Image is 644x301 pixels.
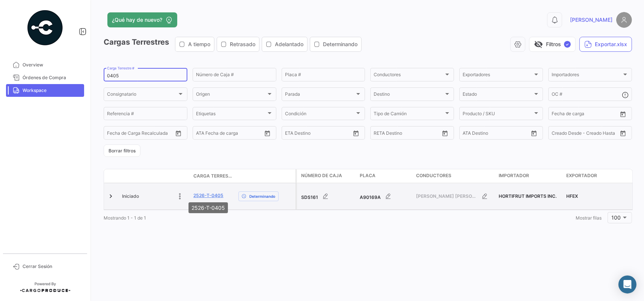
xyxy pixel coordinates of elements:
[107,12,177,27] button: ¿Qué hay de nuevo?
[23,87,81,94] span: Workspace
[618,275,636,293] div: Abrir Intercom Messenger
[23,62,81,68] span: Overview
[275,41,303,48] span: Adelantado
[463,73,533,78] span: Exportadores
[119,173,190,179] datatable-header-cell: Estado
[552,131,581,137] input: Creado Desde
[357,169,413,183] datatable-header-cell: Placa
[193,173,232,179] span: Carga Terrestre #
[175,37,214,51] button: A tiempo
[617,128,629,139] button: Open calendar
[301,172,342,179] span: Número de Caja
[496,169,563,183] datatable-header-cell: Importador
[350,128,362,139] button: Open calendar
[104,37,364,52] h3: Cargas Terrestres
[107,93,177,98] span: Consignatario
[552,73,622,78] span: Importadores
[190,170,235,182] datatable-header-cell: Carga Terrestre #
[563,169,631,183] datatable-header-cell: Exportador
[230,41,255,48] span: Retrasado
[534,40,543,49] span: visibility_off
[173,128,184,139] button: Open calendar
[217,37,259,51] button: Retrasado
[235,173,296,179] datatable-header-cell: Delay Status
[304,131,335,137] input: Hasta
[528,128,540,139] button: Open calendar
[586,131,617,137] input: Creado Hasta
[285,131,299,137] input: Desde
[374,93,444,98] span: Destino
[499,172,529,179] span: Importador
[360,172,376,179] span: Placa
[23,263,81,270] span: Cerrar Sesión
[463,131,486,137] input: ATA Desde
[416,172,451,179] span: Conductores
[360,189,410,204] div: A90169A
[112,16,162,24] span: ¿Qué hay de nuevo?
[529,37,576,52] button: visibility_offFiltros✓
[323,41,357,48] span: Determinando
[196,93,266,98] span: Origen
[416,193,477,200] span: [PERSON_NAME] [PERSON_NAME]
[374,112,444,117] span: Tipo de Camión
[262,37,307,51] button: Adelantado
[26,9,64,47] img: powered-by.png
[499,193,557,199] span: HORTIFRUT IMPORTS INC.
[301,189,354,204] div: SDS161
[104,144,140,157] button: Borrar filtros
[617,108,629,120] button: Open calendar
[104,215,146,221] span: Mostrando 1 - 1 de 1
[6,71,84,84] a: Órdenes de Compra
[249,193,275,199] span: Determinando
[576,215,602,221] span: Mostrar filas
[122,193,139,200] span: Iniciado
[463,112,533,117] span: Producto / SKU
[566,172,597,179] span: Exportador
[107,193,115,200] a: Expand/Collapse Row
[188,41,210,48] span: A tiempo
[579,37,632,52] button: Exportar.xlsx
[392,131,424,137] input: Hasta
[196,112,266,117] span: Etiquetas
[297,169,357,183] datatable-header-cell: Número de Caja
[616,12,632,28] img: placeholder-user.png
[552,112,565,117] input: Desde
[491,131,522,137] input: ATA Hasta
[126,131,157,137] input: Hasta
[570,16,612,24] span: [PERSON_NAME]
[374,73,444,78] span: Conductores
[6,59,84,71] a: Overview
[107,131,121,137] input: Desde
[262,128,273,139] button: Open calendar
[374,131,387,137] input: Desde
[6,84,84,97] a: Workspace
[193,192,223,199] a: 2526-T-0405
[463,93,533,98] span: Estado
[439,128,451,139] button: Open calendar
[612,214,621,221] span: 100
[564,41,571,48] span: ✓
[310,37,361,51] button: Determinando
[285,93,355,98] span: Parada
[570,112,602,117] input: Hasta
[413,169,496,183] datatable-header-cell: Conductores
[189,202,228,213] div: 2526-T-0405
[23,74,81,81] span: Órdenes de Compra
[285,112,355,117] span: Condición
[566,193,578,199] span: HFEX
[224,131,255,137] input: ATA Hasta
[196,131,219,137] input: ATA Desde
